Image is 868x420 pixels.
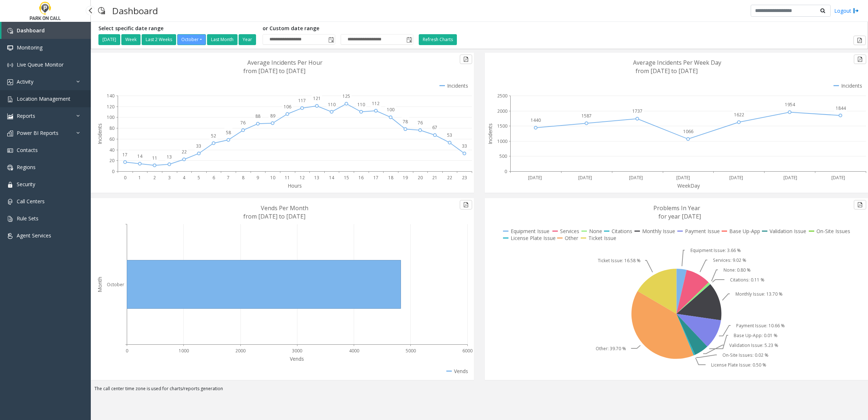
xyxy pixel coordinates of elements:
img: 'icon' [7,131,13,136]
text: 22 [447,175,452,181]
text: Base Up-App: 0.01 % [734,332,778,339]
text: 0 [126,348,128,354]
text: On-Site Issues: 0.02 % [722,352,768,358]
text: 19 [403,175,408,181]
text: Ticket Issue: 16.58 % [598,257,641,264]
text: 2 [153,175,156,181]
text: [DATE] [578,175,592,181]
text: 20 [109,157,114,164]
text: Validation Issue: 5.23 % [729,342,778,348]
img: 'icon' [7,199,13,205]
text: 1500 [497,123,507,129]
text: 112 [372,100,380,107]
text: 2500 [497,93,507,99]
text: 14 [137,153,143,159]
text: 110 [328,101,336,108]
text: 12 [300,175,305,181]
text: from [DATE] to [DATE] [636,67,698,75]
span: Security [17,181,35,188]
button: Last Month [207,34,238,45]
text: 117 [298,97,306,104]
button: Export to pdf [460,200,472,209]
text: 9 [256,175,259,181]
button: Last 2 Weeks [142,34,176,45]
text: 76 [418,120,423,126]
text: License Plate Issue: 0.50 % [711,362,766,368]
text: 3000 [292,348,302,354]
span: Monitoring [17,44,42,51]
text: 18 [388,175,393,181]
text: 13 [314,175,319,181]
h5: or Custom date range [263,25,413,32]
text: Incidents [96,123,103,144]
text: Vends [290,355,304,362]
text: Problems In Year [653,204,700,212]
button: [DATE] [98,34,120,45]
img: 'icon' [7,45,13,51]
img: 'icon' [7,113,13,119]
img: 'icon' [7,148,13,153]
text: 100 [387,107,394,113]
text: 140 [107,93,114,99]
text: Equipment Issue: 3.66 % [690,247,741,253]
a: Logout [834,7,859,15]
text: [DATE] [783,175,797,181]
text: 1622 [734,112,744,118]
text: 88 [255,113,260,119]
img: pageIcon [98,2,105,20]
text: [DATE] [729,175,743,181]
text: 33 [462,143,467,149]
text: 17 [373,175,378,181]
span: Rule Sets [17,215,38,222]
span: Toggle popup [405,35,413,45]
text: 100 [107,114,114,120]
text: October [107,281,124,288]
text: 1440 [531,117,541,123]
text: 0 [112,168,114,175]
img: 'icon' [7,62,13,68]
img: 'icon' [7,165,13,171]
text: 0 [504,168,507,175]
text: 4 [183,175,186,181]
button: Export to pdf [854,55,866,64]
text: Other: 39.70 % [596,345,626,352]
text: 6000 [462,348,472,354]
text: 1844 [836,105,846,111]
text: 21 [432,175,437,181]
img: 'icon' [7,28,13,34]
text: 1 [138,175,141,181]
text: 1954 [785,101,795,108]
text: [DATE] [528,175,542,181]
text: 67 [432,124,437,131]
text: 5000 [406,348,416,354]
text: 7 [227,175,230,181]
text: 22 [182,149,187,155]
h5: Select specific date range [98,25,257,32]
text: 0 [124,175,126,181]
span: Call Centers [17,198,45,205]
text: Incidents [487,123,494,144]
text: 1587 [581,113,592,119]
text: 60 [109,136,114,142]
text: Hours [288,182,302,189]
img: 'icon' [7,216,13,222]
text: 6 [212,175,215,181]
text: 2000 [235,348,246,354]
text: 120 [107,104,114,110]
text: 10 [270,175,275,181]
text: 11 [285,175,290,181]
button: Export to pdf [853,36,866,45]
text: 17 [122,152,127,158]
button: Year [239,34,256,45]
text: 121 [313,95,321,101]
text: 52 [211,133,216,139]
text: 110 [357,101,365,108]
text: 14 [329,175,334,181]
text: from [DATE] to [DATE] [243,212,305,220]
text: 500 [499,153,507,159]
span: Live Queue Monitor [17,61,64,68]
text: 58 [226,129,231,136]
text: WeekDay [677,182,700,189]
text: [DATE] [676,175,690,181]
a: Dashboard [1,22,91,39]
